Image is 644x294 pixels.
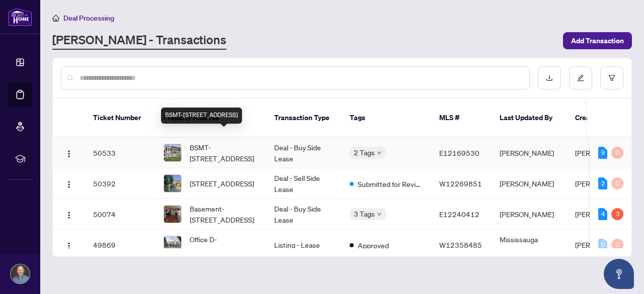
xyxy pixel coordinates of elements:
span: BSMT-[STREET_ADDRESS] [190,142,258,164]
div: 0 [598,239,607,251]
th: MLS # [431,99,492,138]
span: Deal Processing [63,14,114,23]
div: 0 [611,147,623,159]
img: Logo [65,180,73,188]
button: filter [600,66,623,89]
span: download [546,74,553,81]
td: [PERSON_NAME] [492,199,567,230]
th: Tags [342,99,431,138]
span: Submitted for Review [358,178,423,189]
span: Add Transaction [571,33,624,49]
div: 3 [611,208,623,220]
span: edit [577,74,584,81]
td: Mississauga Administrator [492,230,567,260]
span: home [52,15,59,22]
img: thumbnail-img [164,236,181,253]
div: 0 [611,239,623,251]
span: [STREET_ADDRESS] [190,178,254,189]
span: E12169530 [439,148,479,157]
img: thumbnail-img [164,144,181,161]
img: Logo [65,150,73,158]
th: Transaction Type [266,99,342,138]
img: Logo [65,242,73,250]
span: W12269851 [439,179,482,188]
div: BSMT-[STREET_ADDRESS] [161,108,242,124]
th: Property Address [155,99,266,138]
button: Logo [61,145,77,161]
img: thumbnail-img [164,175,181,192]
th: Ticket Number [85,99,155,138]
span: [PERSON_NAME] [575,179,629,188]
td: 50074 [85,199,155,230]
div: 0 [611,177,623,189]
span: Approved [358,240,389,251]
span: Office D-[STREET_ADDRESS] [190,234,258,256]
button: edit [569,66,592,89]
img: Profile Icon [11,264,30,283]
a: [PERSON_NAME] - Transactions [52,32,226,50]
span: filter [608,74,615,81]
img: logo [8,8,32,26]
div: 4 [598,208,607,220]
span: Basement-[STREET_ADDRESS] [190,203,258,225]
th: Created By [567,99,627,138]
td: Listing - Lease [266,230,342,260]
button: Add Transaction [563,32,632,49]
td: [PERSON_NAME] [492,138,567,168]
span: 3 Tags [354,208,375,220]
th: Last Updated By [492,99,567,138]
button: download [538,66,561,89]
span: W12358485 [439,240,482,249]
td: Deal - Buy Side Lease [266,138,342,168]
button: Logo [61,237,77,253]
td: Deal - Sell Side Lease [266,168,342,199]
span: E12240412 [439,210,479,219]
td: 49869 [85,230,155,260]
span: [PERSON_NAME] [575,240,629,249]
span: [PERSON_NAME] [575,210,629,219]
td: 50533 [85,138,155,168]
td: 50392 [85,168,155,199]
span: down [377,212,382,217]
div: 9 [598,147,607,159]
img: Logo [65,211,73,219]
div: 2 [598,177,607,189]
td: Deal - Buy Side Lease [266,199,342,230]
span: down [377,150,382,155]
td: [PERSON_NAME] [492,168,567,199]
img: thumbnail-img [164,206,181,223]
span: [PERSON_NAME] [575,148,629,157]
button: Logo [61,175,77,191]
button: Open asap [604,259,634,289]
span: 2 Tags [354,147,375,158]
button: Logo [61,206,77,222]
